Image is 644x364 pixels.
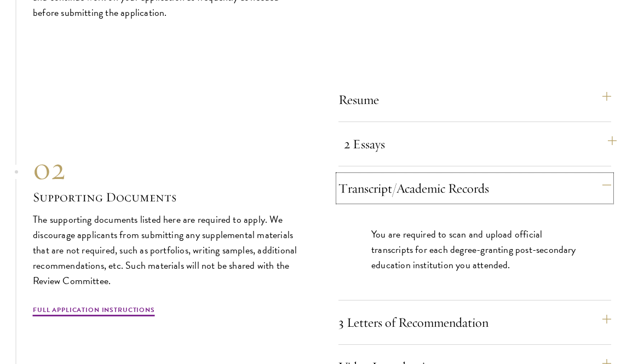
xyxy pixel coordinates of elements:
p: The supporting documents listed here are required to apply. We discourage applicants from submitt... [33,212,306,288]
a: Full Application Instructions [33,305,155,318]
p: You are required to scan and upload official transcripts for each degree-granting post-secondary ... [371,227,578,273]
div: 02 [33,149,306,188]
h3: Supporting Documents [33,188,306,206]
button: 3 Letters of Recommendation [338,309,611,336]
button: 2 Essays [344,131,617,157]
button: Resume [338,86,611,113]
button: Transcript/Academic Records [338,175,611,201]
